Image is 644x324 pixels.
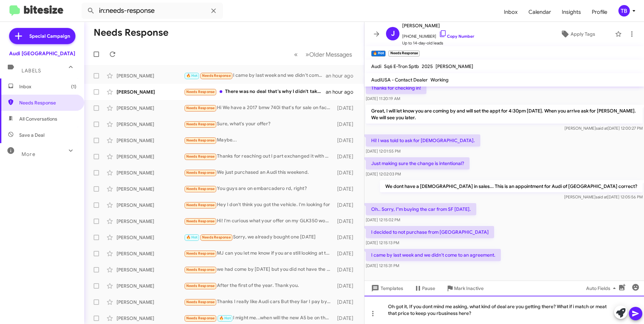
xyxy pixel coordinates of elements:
span: Mark Inactive [454,282,484,294]
h1: Needs Response [94,27,168,38]
p: I came by last week and we didn't come to an agreement. [366,249,501,261]
div: [DATE] [334,266,359,273]
div: MJ can you let me know if you are still looking at this particular car? [184,250,334,257]
div: I came by last week and we didn't come to an agreement. [184,72,326,79]
span: said at [596,126,608,131]
div: [DATE] [334,105,359,111]
p: Oh.. Sorry, I"m buying the car from SF [DATE]. [366,203,476,215]
span: 🔥 Hot [186,73,198,78]
span: Needs Response [186,154,215,159]
div: [PERSON_NAME] [117,186,184,192]
div: Thanks for reaching out I part exchanged it with Porsche Marin [184,153,334,160]
button: Auto Fields [581,282,624,294]
div: [DATE] [334,299,359,305]
a: Insights [556,2,586,22]
button: Mark Inactive [441,282,489,294]
a: Profile [586,2,613,22]
span: Needs Response [186,203,215,207]
div: Hi We have a 2017 bmw 740i that's for sale on facebook market right now My husbands number is [PH... [184,104,334,112]
p: We dont have a [DEMOGRAPHIC_DATA] in sales... This is an appointment for Audi of [GEOGRAPHIC_DATA... [380,180,643,192]
div: [DATE] [334,202,359,208]
div: [DATE] [334,121,359,128]
span: 2025 [422,63,433,69]
p: Thanks for checking in! [366,82,426,94]
span: Needs Response [186,316,215,320]
p: Hi! I was told to ask for [DEMOGRAPHIC_DATA]. [366,134,480,147]
span: Needs Response [186,187,215,191]
small: Needs Response [388,51,419,57]
span: Apply Tags [571,28,595,40]
span: [DATE] 12:15:02 PM [366,217,400,222]
div: [DATE] [334,250,359,257]
span: « [294,50,298,59]
div: an hour ago [326,89,359,95]
div: [PERSON_NAME] [117,121,184,128]
span: [PERSON_NAME] [402,22,474,30]
div: [DATE] [334,137,359,144]
span: 🔥 Hot [186,235,198,239]
span: Pause [422,282,435,294]
small: 🔥 Hot [371,51,386,57]
button: TB [613,5,637,17]
span: [DATE] 12:02:03 PM [366,171,401,176]
div: [PERSON_NAME] [117,202,184,208]
div: [DATE] [334,218,359,225]
span: Working [430,77,449,83]
span: [DATE] 12:15:31 PM [366,263,399,268]
span: Calendar [523,2,556,22]
span: (1) [71,83,76,90]
div: Hey I don't think you got the vehicle. I'm looking for [184,201,334,209]
div: I might me...when will the new A5 be on the lot? [184,314,334,322]
span: J [391,28,395,39]
span: [DATE] 12:01:55 PM [366,149,400,154]
span: Sq6 E-Tron Sptb [384,63,419,69]
div: [DATE] [334,234,359,241]
span: Needs Response [186,90,215,94]
a: Inbox [498,2,523,22]
span: [DATE] 11:20:19 AM [366,96,400,101]
div: [PERSON_NAME] [117,105,184,111]
button: Templates [364,282,409,294]
nav: Page navigation example [290,47,356,61]
button: Previous [290,47,302,61]
span: Needs Response [19,99,76,106]
div: [PERSON_NAME] [117,283,184,289]
input: Search [82,3,223,19]
span: Needs Response [186,284,215,288]
span: All Conversations [19,116,57,122]
button: Pause [409,282,441,294]
span: Needs Response [186,300,215,304]
span: Templates [370,282,403,294]
div: Maybe... [184,136,334,144]
div: [PERSON_NAME] [117,266,184,273]
div: Sorry, we already bought one [DATE] [184,233,334,241]
div: [PERSON_NAME] [117,250,184,257]
div: You guys are on embarcadero rd, right? [184,185,334,193]
span: Inbox [19,83,76,90]
p: I decided to not purchase from [GEOGRAPHIC_DATA] [366,226,494,238]
a: Copy Number [439,34,474,39]
button: Apply Tags [543,28,612,40]
div: [PERSON_NAME] [117,315,184,322]
div: [PERSON_NAME] [117,89,184,95]
span: Auto Fields [586,282,618,294]
div: [DATE] [334,169,359,176]
div: Oh got it, If you dont mind me asking, what kind of deal are you getting there? What if i match o... [364,296,644,324]
a: Special Campaign [9,28,75,44]
div: Thanks I really like Audi cars But they liar I pay by USD. But they give me spare tire Made in [G... [184,298,334,306]
div: [DATE] [334,186,359,192]
p: Just making sure the change is intentional? [366,157,470,169]
div: Audi [GEOGRAPHIC_DATA] [9,50,75,57]
div: There was no deal that's why I didn't take it. Forget the trade in, what's the best out the door ... [184,88,326,96]
span: said at [595,194,607,199]
span: Needs Response [186,122,215,126]
span: Needs Response [186,138,215,142]
div: We just purchased an Audi this weekend. [184,169,334,176]
span: Needs Response [202,235,231,239]
button: Next [301,47,356,61]
span: Needs Response [186,170,215,175]
div: [DATE] [334,315,359,322]
span: » [305,50,309,59]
